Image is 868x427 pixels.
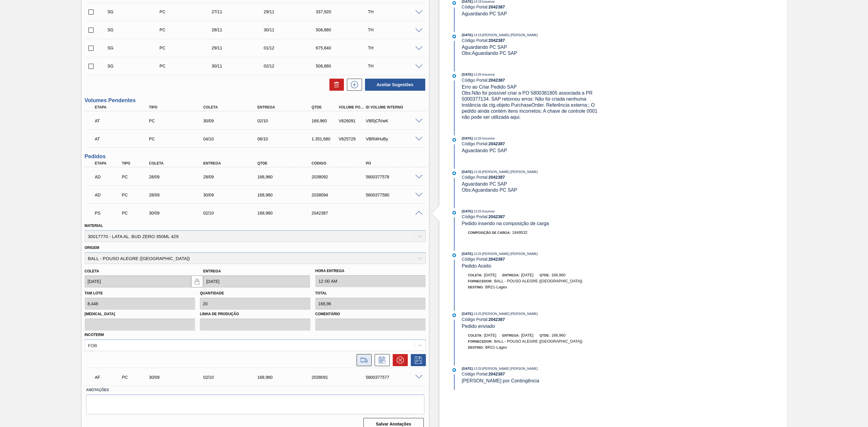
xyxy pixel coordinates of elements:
[484,273,496,277] span: [DATE]
[462,252,473,256] span: [DATE]
[462,257,605,262] div: Código Portal:
[262,9,322,14] div: 29/11/2025
[468,285,484,289] span: Destino:
[462,141,605,146] div: Código Portal:
[473,252,481,256] span: - 13:25
[147,105,210,109] div: Tipo
[95,211,122,215] p: PS
[147,211,210,215] div: 30/09/2025
[95,375,122,380] p: AF
[203,275,310,287] input: dd/mm/yyyy
[452,35,456,38] img: atual
[473,367,481,370] span: - 13:25
[521,273,533,277] span: [DATE]
[95,193,122,197] p: AD
[462,73,473,76] span: [DATE]
[481,252,538,256] span: : [PERSON_NAME] [PERSON_NAME]
[85,224,103,228] label: Material
[366,64,426,68] div: TH
[468,279,493,283] span: Fornecedor:
[462,324,495,329] span: Pedido enviado
[452,368,456,372] img: atual
[489,214,505,219] strong: 2042387
[473,33,481,37] span: - 14:19
[364,375,427,380] div: 5800377577
[462,221,549,226] span: Pedido inserido na composição de carga
[95,137,154,141] p: AT
[310,211,373,215] div: 2042387
[310,174,373,179] div: 2038092
[462,175,605,180] div: Código Portal:
[462,137,473,140] span: [DATE]
[337,137,367,141] div: V625729
[462,11,507,16] span: Aguardando PC SAP
[256,174,318,179] div: 168,960
[262,27,322,32] div: 30/11/2025
[468,346,484,349] span: Destino:
[462,312,473,316] span: [DATE]
[481,73,495,76] span: : Insumos
[147,375,210,380] div: 30/09/2025
[494,279,582,283] span: BALL - POUSO ALEGRE ([GEOGRAPHIC_DATA])
[314,27,374,32] div: 506,880
[452,74,456,78] img: atual
[489,78,505,83] strong: 2042387
[202,193,264,197] div: 30/09/2025
[452,1,456,5] img: atual
[489,38,505,43] strong: 2042387
[85,97,426,104] h3: Volumes Pendentes
[452,138,456,142] img: atual
[93,170,123,184] div: Aguardando Descarga
[314,64,374,68] div: 506,880
[484,333,496,338] span: [DATE]
[95,174,122,179] p: AD
[481,312,538,316] span: : [PERSON_NAME] [PERSON_NAME]
[489,372,505,376] strong: 2042387
[473,210,481,213] span: - 13:25
[485,345,507,350] span: BR21-Lages
[158,64,218,68] div: Pedido de Compra
[315,291,327,295] label: Total
[210,46,270,50] div: 29/11/2025
[256,161,318,165] div: Qtde
[147,137,210,141] div: Pedido de Compra
[315,267,426,275] label: Hora Entrega
[314,46,374,50] div: 675,840
[502,273,520,277] span: Entrega:
[452,313,456,317] img: atual
[191,275,203,287] button: locked
[364,118,427,123] div: VBRjCfVwK
[372,354,390,366] div: Informar alteração no pedido
[202,137,264,141] div: 04/10/2025
[539,273,550,277] span: Qtde:
[93,114,156,127] div: Aguardando Informações de Transporte
[106,64,166,68] div: Sugestão Criada
[489,5,505,9] strong: 2042387
[473,73,481,76] span: - 13:26
[202,161,264,165] div: Entrega
[147,118,210,123] div: Pedido de Compra
[147,174,210,179] div: 28/09/2025
[344,79,362,91] div: Nova sugestão
[256,137,318,141] div: 06/10/2025
[462,38,605,43] div: Código Portal:
[489,257,505,262] strong: 2042387
[93,188,123,202] div: Aguardando Descarga
[120,161,150,165] div: Tipo
[202,375,264,380] div: 02/10/2025
[210,27,270,32] div: 28/11/2025
[106,27,166,32] div: Sugestão Criada
[85,333,104,337] label: Incoterm
[366,9,426,14] div: TH
[88,343,97,348] div: FOB
[337,118,367,123] div: V626091
[256,193,318,197] div: 168,960
[310,161,373,165] div: Código
[365,79,425,91] button: Aceitar Sugestões
[85,291,103,295] label: Tam lote
[539,334,550,337] span: Qtde:
[473,312,481,316] span: - 13:25
[481,367,538,370] span: : [PERSON_NAME] [PERSON_NAME]
[481,137,495,140] span: : Insumos
[120,211,150,215] div: Pedido de Compra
